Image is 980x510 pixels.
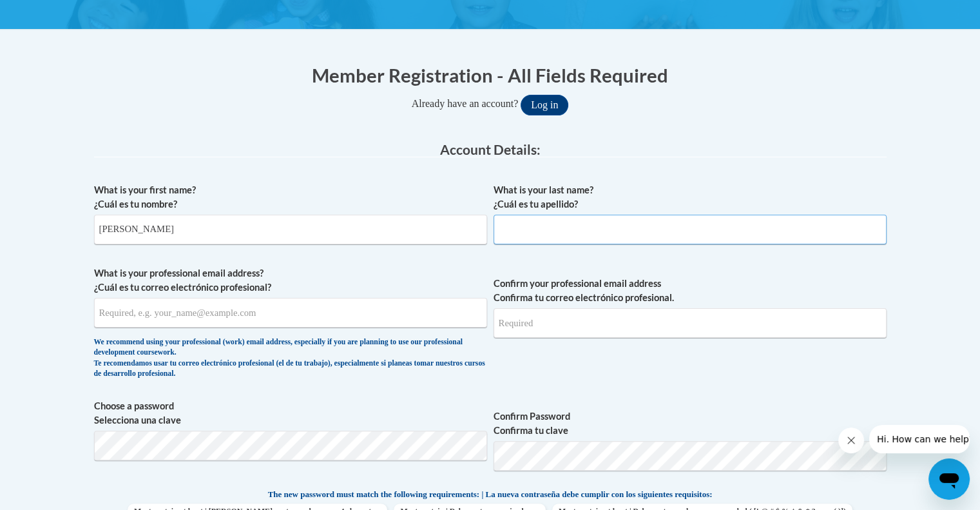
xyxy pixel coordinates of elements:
[8,9,104,19] span: Hi. How can we help?
[869,425,970,453] iframe: Message from company
[521,95,568,115] button: Log in
[94,298,487,328] input: Metadata input
[94,266,487,295] label: What is your professional email address? ¿Cuál es tu correo electrónico profesional?
[94,337,487,380] div: We recommend using your professional (work) email address, especially if you are planning to use ...
[94,215,487,244] input: Metadata input
[928,458,970,500] iframe: Button to launch messaging window
[494,183,887,211] label: What is your last name? ¿Cuál es tu apellido?
[494,277,887,305] label: Confirm your professional email address Confirma tu correo electrónico profesional.
[94,183,487,211] label: What is your first name? ¿Cuál es tu nombre?
[494,215,887,244] input: Metadata input
[412,98,519,109] span: Already have an account?
[440,141,541,157] span: Account Details:
[494,409,887,438] label: Confirm Password Confirma tu clave
[494,308,887,338] input: Required
[838,427,864,453] iframe: Close message
[94,62,887,88] h1: Member Registration - All Fields Required
[268,489,713,500] span: The new password must match the following requirements: | La nueva contraseña debe cumplir con lo...
[94,399,487,427] label: Choose a password Selecciona una clave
